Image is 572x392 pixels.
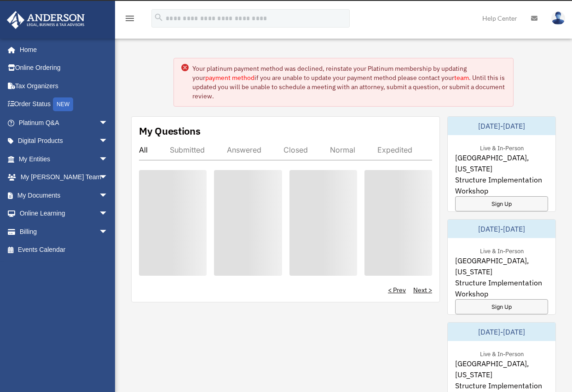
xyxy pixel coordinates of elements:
[6,132,122,150] a: Digital Productsarrow_drop_down
[455,255,548,277] span: [GEOGRAPHIC_DATA], [US_STATE]
[455,299,548,314] a: Sign Up
[6,114,122,132] a: Platinum Q&Aarrow_drop_down
[283,145,308,154] div: Closed
[455,174,548,196] span: Structure Implementation Workshop
[455,152,548,174] span: [GEOGRAPHIC_DATA], [US_STATE]
[551,11,565,25] img: User Pic
[154,12,164,23] i: search
[6,186,122,205] a: My Documentsarrow_drop_down
[99,222,117,241] span: arrow_drop_down
[227,145,261,154] div: Answered
[6,222,122,241] a: Billingarrow_drop_down
[473,142,531,152] div: Live & In-Person
[99,114,117,132] span: arrow_drop_down
[170,145,205,154] div: Submitted
[448,117,555,135] div: [DATE]-[DATE]
[455,358,548,380] span: [GEOGRAPHIC_DATA], [US_STATE]
[205,74,254,82] a: payment method
[6,205,122,223] a: Online Learningarrow_drop_down
[388,285,406,295] a: < Prev
[6,150,122,168] a: My Entitiesarrow_drop_down
[53,97,73,111] div: NEW
[6,40,117,59] a: Home
[99,168,117,187] span: arrow_drop_down
[413,285,432,295] a: Next >
[99,205,117,223] span: arrow_drop_down
[330,145,355,154] div: Normal
[6,95,122,114] a: Order StatusNEW
[6,168,122,187] a: My [PERSON_NAME] Teamarrow_drop_down
[139,145,148,154] div: All
[473,245,531,255] div: Live & In-Person
[6,241,122,259] a: Events Calendar
[473,348,531,358] div: Live & In-Person
[99,132,117,151] span: arrow_drop_down
[448,323,555,341] div: [DATE]-[DATE]
[6,77,122,95] a: Tax Organizers
[124,13,135,24] i: menu
[99,186,117,205] span: arrow_drop_down
[99,150,117,169] span: arrow_drop_down
[455,277,548,299] span: Structure Implementation Workshop
[377,145,412,154] div: Expedited
[124,16,135,24] a: menu
[454,74,469,82] a: team
[139,124,201,138] div: My Questions
[455,196,548,211] a: Sign Up
[4,11,87,29] img: Anderson Advisors Platinum Portal
[6,59,122,77] a: Online Ordering
[192,64,505,101] div: Your platinum payment method was declined, reinstate your Platinum membership by updating your if...
[448,220,555,238] div: [DATE]-[DATE]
